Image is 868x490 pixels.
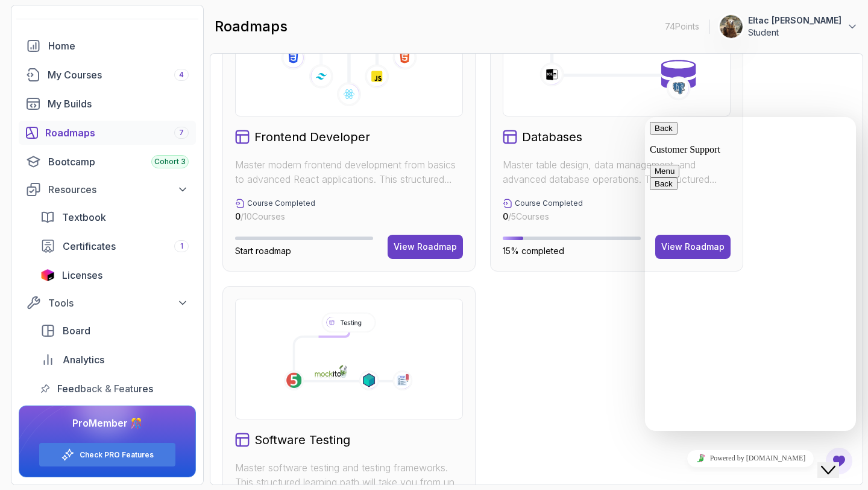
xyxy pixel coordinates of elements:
div: Resources [48,182,189,197]
button: View Roadmap [388,235,463,259]
span: Start roadmap [235,246,291,256]
a: feedback [33,377,196,401]
div: View Roadmap [394,241,457,253]
img: jetbrains icon [40,269,55,281]
p: Master software testing and testing frameworks. This structured learning path will take you from ... [235,460,463,489]
span: 1 [180,241,183,251]
p: Student [748,27,841,39]
h2: roadmaps [215,17,288,36]
h2: Databases [522,129,582,145]
iframe: chat widget [817,442,856,478]
span: Board [63,323,90,338]
p: / 10 Courses [235,211,315,223]
button: Check PRO Features [39,442,176,467]
span: 0 [503,211,508,221]
iframe: chat widget [645,117,856,431]
a: Check PRO Features [80,450,154,460]
button: Tools [19,292,196,314]
h2: Software Testing [254,431,350,448]
a: licenses [33,263,196,287]
span: 4 [179,70,184,80]
span: Feedback & Features [57,381,153,396]
p: 74 Points [665,21,699,33]
h2: Frontend Developer [254,129,370,145]
span: Analytics [63,352,104,367]
p: Eltac [PERSON_NAME] [748,14,841,27]
button: user profile imageEltac [PERSON_NAME]Student [719,14,858,39]
div: My Builds [48,97,189,111]
a: certificates [33,234,196,258]
span: 15% completed [503,246,564,256]
a: courses [19,63,196,87]
div: My Courses [48,68,189,82]
div: Roadmaps [45,126,189,140]
span: Textbook [62,210,106,224]
p: Course Completed [247,199,315,208]
span: Cohort 3 [154,157,186,167]
div: Tools [48,296,189,310]
p: Master modern frontend development from basics to advanced React applications. This structured le... [235,157,463,186]
p: / 5 Courses [503,211,583,223]
img: user profile image [720,15,743,38]
a: analytics [33,348,196,372]
a: home [19,34,196,58]
button: Resources [19,179,196,200]
a: bootcamp [19,150,196,174]
span: Licenses [62,268,102,282]
p: Course Completed [515,199,583,208]
iframe: chat widget [645,445,856,472]
p: Master table design, data management, and advanced database operations. This structured learning ... [503,157,731,186]
a: roadmaps [19,121,196,145]
span: 0 [235,211,241,221]
a: builds [19,92,196,116]
div: Bootcamp [48,154,189,169]
span: Certificates [63,239,116,253]
span: 7 [179,128,184,138]
a: board [33,319,196,343]
div: Home [48,39,189,53]
a: textbook [33,205,196,229]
